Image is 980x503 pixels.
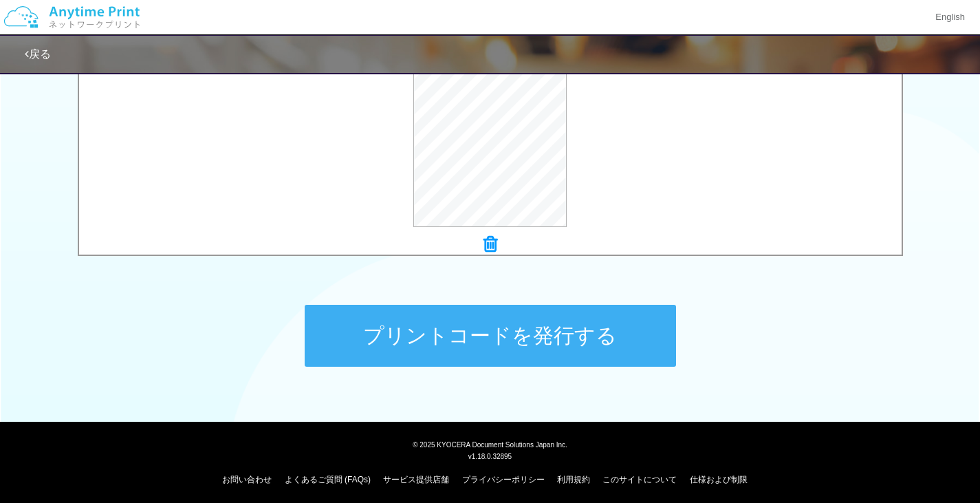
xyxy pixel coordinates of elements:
[602,475,677,484] a: このサイトについて
[305,305,676,367] button: プリントコードを発行する
[557,475,590,484] a: 利用規約
[690,475,748,484] a: 仕様および制限
[222,475,272,484] a: お問い合わせ
[468,452,512,460] span: v1.18.0.32895
[285,475,371,484] a: よくあるご質問 (FAQs)
[25,48,51,60] a: 戻る
[462,475,545,484] a: プライバシーポリシー
[413,440,567,449] span: © 2025 KYOCERA Document Solutions Japan Inc.
[383,475,449,484] a: サービス提供店舗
